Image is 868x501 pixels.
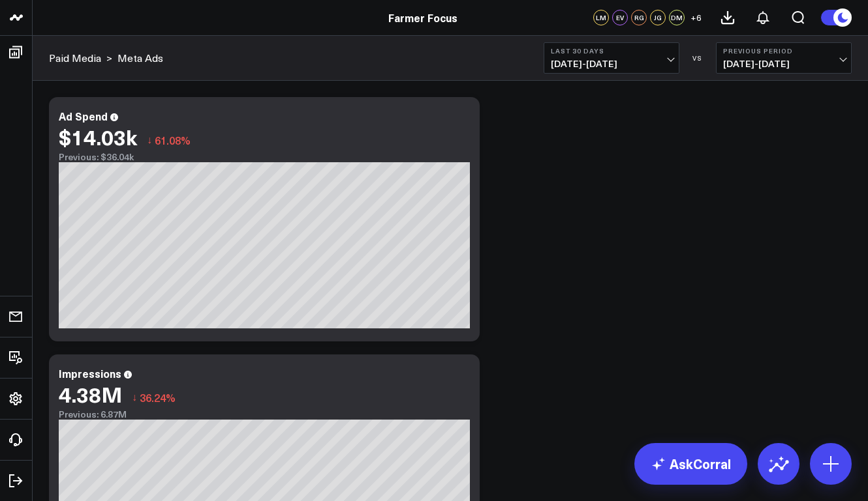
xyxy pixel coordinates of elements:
button: +6 [688,10,704,25]
button: Last 30 Days[DATE]-[DATE] [544,42,679,74]
div: DM [669,10,685,25]
a: Meta Ads [117,51,163,65]
div: Ad Spend [59,109,108,123]
b: Last 30 Days [551,47,672,55]
div: Previous: $36.04k [59,152,470,162]
span: 36.24% [140,390,176,405]
div: 4.38M [59,382,122,406]
div: > [49,51,112,65]
div: JG [650,10,666,25]
div: $14.03k [59,125,137,149]
div: Impressions [59,366,121,380]
button: Previous Period[DATE]-[DATE] [716,42,852,74]
div: LM [593,10,609,25]
div: Previous: 6.87M [59,409,470,420]
a: Paid Media [49,51,101,65]
div: VS [686,54,709,62]
div: EV [612,10,628,25]
span: 61.08% [155,133,191,147]
span: [DATE] - [DATE] [551,59,672,69]
span: ↓ [147,132,152,149]
span: ↓ [132,389,137,406]
span: [DATE] - [DATE] [723,59,845,69]
a: AskCorral [634,443,747,485]
span: + 6 [690,13,702,22]
div: RG [631,10,647,25]
a: Farmer Focus [388,10,457,25]
b: Previous Period [723,47,845,55]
